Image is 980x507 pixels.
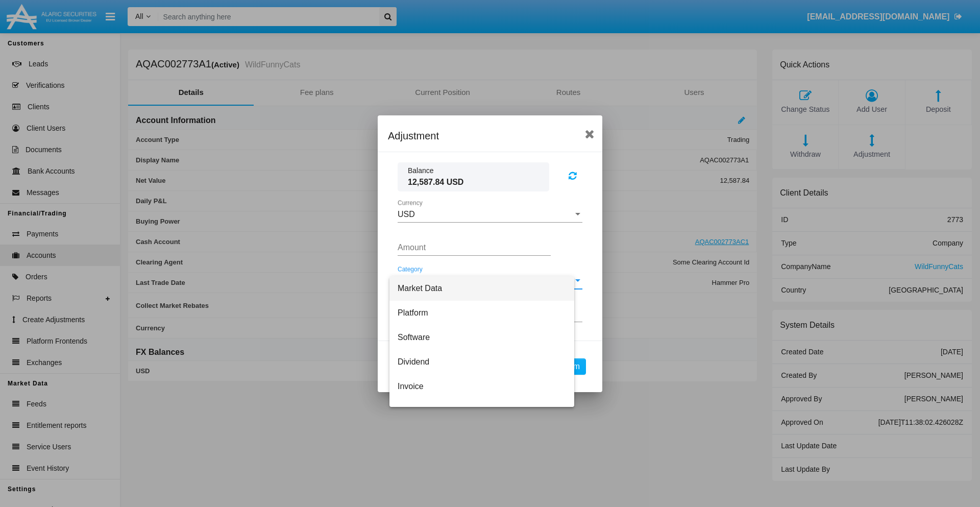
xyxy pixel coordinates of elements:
[398,276,566,301] span: Market Data
[398,399,566,423] span: Miscellaneous
[398,374,566,399] span: Invoice
[398,301,566,325] span: Platform
[398,350,566,374] span: Dividend
[398,325,566,350] span: Software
